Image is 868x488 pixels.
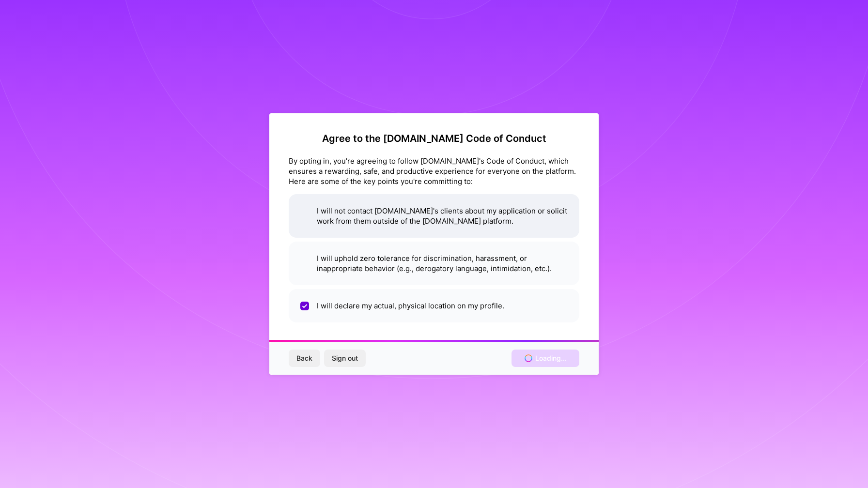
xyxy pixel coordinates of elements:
[289,156,579,186] div: By opting in, you're agreeing to follow [DOMAIN_NAME]'s Code of Conduct, which ensures a rewardin...
[289,194,579,238] li: I will not contact [DOMAIN_NAME]'s clients about my application or solicit work from them outside...
[324,350,366,367] button: Sign out
[289,289,579,322] li: I will declare my actual, physical location on my profile.
[332,353,358,363] span: Sign out
[296,353,312,363] span: Back
[289,242,579,285] li: I will uphold zero tolerance for discrimination, harassment, or inappropriate behavior (e.g., der...
[289,133,579,144] h2: Agree to the [DOMAIN_NAME] Code of Conduct
[289,350,320,367] button: Back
